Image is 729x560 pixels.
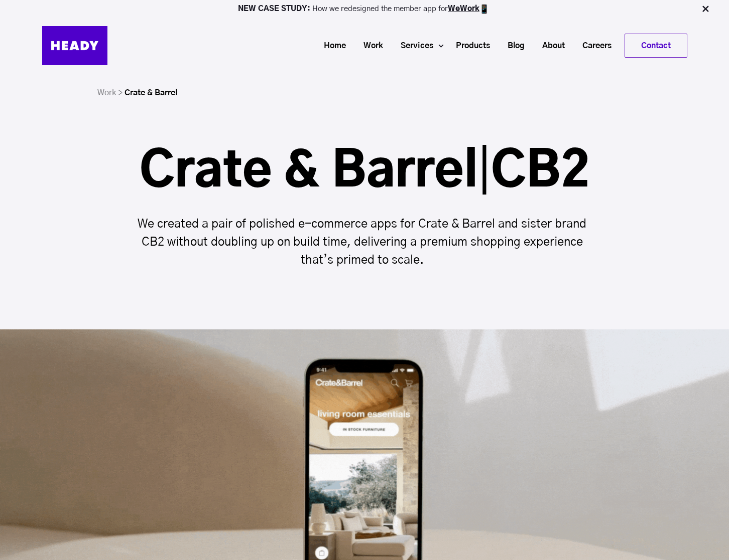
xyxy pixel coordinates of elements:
li: Crate & Barrel [125,85,177,100]
a: About [530,37,570,55]
a: Contact [625,34,687,57]
h1: Crate & Barrel CB2 [126,148,603,196]
a: Products [443,37,495,55]
strong: NEW CASE STUDY: [238,5,312,13]
a: Careers [570,37,617,55]
p: How we redesigned the member app for [5,4,724,14]
div: Navigation Menu [117,34,687,58]
a: Home [311,37,351,55]
a: Services [388,37,438,55]
a: WeWork [448,5,479,13]
img: app emoji [479,4,490,14]
img: Close Bar [700,4,710,14]
img: Heady_Logo_Web-01 (1) [42,26,107,65]
a: Blog [495,37,530,55]
a: Work [351,37,388,55]
p: We created a pair of polished e-commerce apps for Crate & Barrel and sister brand CB2 without dou... [126,215,603,269]
a: Work > [97,89,123,97]
span: | [478,148,491,196]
